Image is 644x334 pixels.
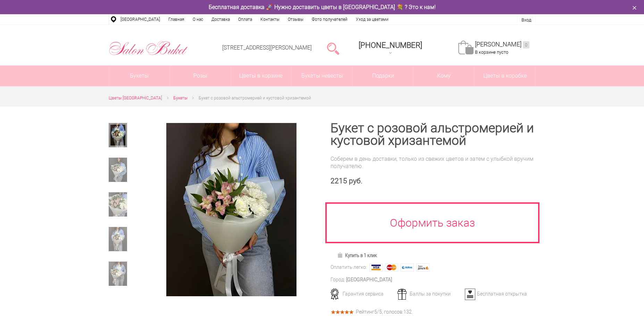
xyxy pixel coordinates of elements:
span: 132 [403,309,412,315]
div: Бесплатная открытка [462,291,531,297]
div: Оплатить легко: [331,264,367,271]
img: MasterCard [385,263,398,272]
a: Букеты [109,65,170,86]
a: [GEOGRAPHIC_DATA] [116,14,164,25]
a: Отзывы [284,14,308,25]
h1: Букет с розовой альстромерией и кустовой хризантемой [331,122,536,147]
div: 2215 руб. [331,177,536,185]
a: Букеты невесты [292,65,352,86]
a: Вход [521,17,531,23]
span: Букеты [173,96,187,100]
div: Рейтинг /5, голосов: . [356,310,413,314]
a: Розы [170,65,231,86]
span: Цветы [GEOGRAPHIC_DATA] [109,96,162,100]
img: Webmoney [401,263,414,272]
div: Бесплатная доставка 🚀 Нужно доставить цветы в [GEOGRAPHIC_DATA] 💐 ? Это к нам! [103,3,541,11]
a: О нас [189,14,207,25]
img: Букет с розовой альстромерией и кустовой хризантемой [166,123,296,296]
a: Уход за цветами [352,14,393,25]
div: Баллы за покупки [395,291,463,297]
a: Цветы в корзине [231,65,292,86]
img: Цветы Нижний Новгород [109,39,188,57]
div: [GEOGRAPHIC_DATA] [346,276,392,283]
div: Гарантия сервиса [328,291,396,297]
span: [PHONE_NUMBER] [359,41,422,50]
img: Купить в 1 клик [337,252,345,258]
span: В корзине пусто [475,50,508,55]
span: 5 [374,309,377,315]
a: Букеты [173,95,187,102]
div: Город: [331,276,345,283]
a: Фото получателей [308,14,352,25]
a: Цветы [GEOGRAPHIC_DATA] [109,95,162,102]
a: Главная [164,14,189,25]
a: Цветы в коробке [475,65,535,86]
img: Яндекс Деньги [416,263,429,272]
span: Букет с розовой альстромерией и кустовой хризантемой [199,96,311,100]
a: Доставка [207,14,234,25]
a: [STREET_ADDRESS][PERSON_NAME] [222,44,312,51]
span: Кому [413,65,474,86]
a: Контакты [256,14,284,25]
a: [PERSON_NAME] [475,41,529,49]
a: Купить в 1 клик [334,250,380,260]
ins: 0 [523,41,529,49]
div: Соберем в день доставки, только из свежих цветов и затем с улыбкой вручим получателю. [331,155,536,170]
a: Оформить заказ [325,202,540,243]
img: Visa [369,263,383,272]
a: Увеличить [149,123,314,296]
a: Подарки [353,65,413,86]
a: Оплата [234,14,256,25]
a: [PHONE_NUMBER] [354,38,426,58]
